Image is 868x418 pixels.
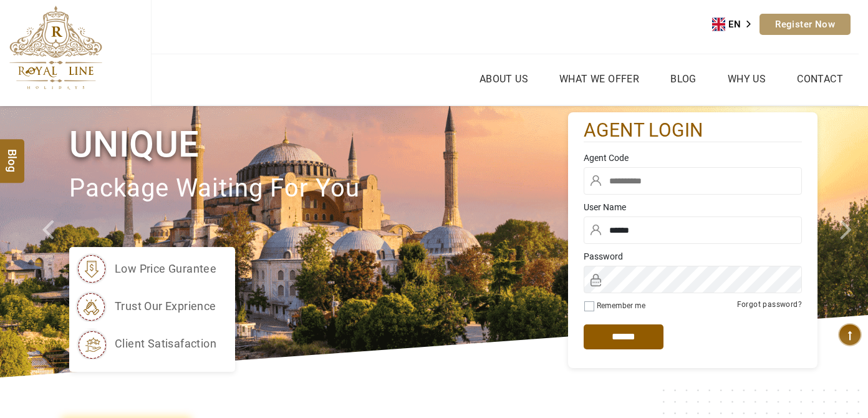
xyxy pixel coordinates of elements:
h2: agent login [584,119,802,143]
li: trust our exprience [75,291,216,322]
p: package waiting for you [69,168,568,210]
a: Forgot password? [737,300,802,309]
a: About Us [476,70,531,88]
label: Password [584,250,802,263]
li: low price gurantee [75,253,216,284]
div: Language [712,15,759,34]
a: Contact [794,70,846,88]
iframe: chat widget [791,340,868,399]
h1: Unique [69,121,568,168]
li: client satisafaction [75,328,216,359]
a: EN [712,15,759,34]
label: User Name [584,201,802,213]
label: Agent Code [584,152,802,164]
a: Blog [667,70,700,88]
img: The Royal Line Holidays [9,6,102,90]
a: Why Us [725,70,769,88]
a: Check next image [824,106,868,377]
label: Remember me [597,301,645,310]
a: Check next prev [26,106,70,377]
span: Blog [4,149,21,160]
a: What we Offer [556,70,642,88]
a: Register Now [759,14,851,35]
aside: Language selected: English [712,15,759,34]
